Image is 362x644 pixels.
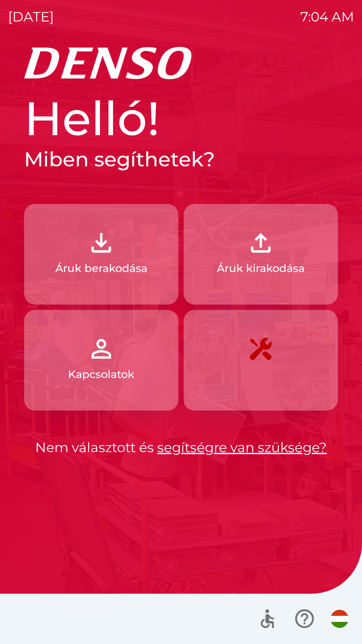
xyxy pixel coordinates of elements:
[24,310,178,411] button: Kapcsolatok
[330,610,349,628] img: hu flag
[24,437,338,458] p: Nem választott és
[246,228,276,258] img: 2fb22d7f-6f53-46d3-a092-ee91fce06e5d.png
[217,260,305,276] p: Áruk kirakodása
[86,334,116,364] img: 072f4d46-cdf8-44b2-b931-d189da1a2739.png
[24,204,178,305] button: Áruk berakodása
[157,439,327,455] a: segítségre van szüksége?
[184,204,338,305] button: Áruk kirakodása
[24,47,338,79] img: Logo
[86,228,116,258] img: 918cc13a-b407-47b8-8082-7d4a57a89498.png
[300,7,354,27] p: 7:04 AM
[246,334,276,364] img: 7408382d-57dc-4d4c-ad5a-dca8f73b6e74.png
[68,366,134,382] p: Kapcsolatok
[24,90,338,147] h1: Helló!
[55,260,147,276] p: Áruk berakodása
[24,147,338,172] h2: Miben segíthetek?
[8,7,54,27] p: [DATE]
